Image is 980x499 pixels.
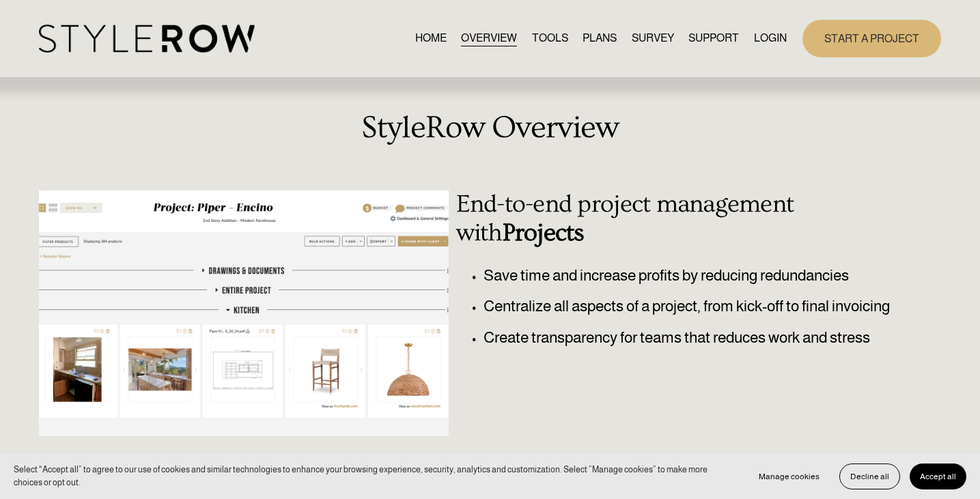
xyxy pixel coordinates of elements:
a: PLANS [583,29,617,48]
span: Manage cookies [759,472,820,481]
span: Decline all [850,472,889,481]
a: LOGIN [754,29,787,48]
a: OVERVIEW [461,29,517,48]
a: TOOLS [532,29,568,48]
button: Manage cookies [748,464,830,489]
a: folder dropdown [688,29,739,48]
p: Centralize all aspects of a project, from kick-off to final invoicing [484,294,904,317]
p: Create transparency for teams that reduces work and stress [484,326,904,349]
strong: Projects [503,218,585,247]
h3: End-to-end project management with [456,190,904,248]
a: HOME [415,29,447,48]
p: Save time and increase profits by reducing redundancies [484,263,904,287]
span: SUPPORT [688,30,739,46]
p: Select “Accept all” to agree to our use of cookies and similar technologies to enhance your brows... [14,464,735,489]
a: START A PROJECT [802,20,941,57]
span: Accept all [920,472,956,481]
button: Accept all [910,464,966,489]
a: SURVEY [632,29,674,48]
img: StyleRow [39,25,254,53]
button: Decline all [839,464,900,489]
h2: StyleRow Overview [39,110,940,145]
